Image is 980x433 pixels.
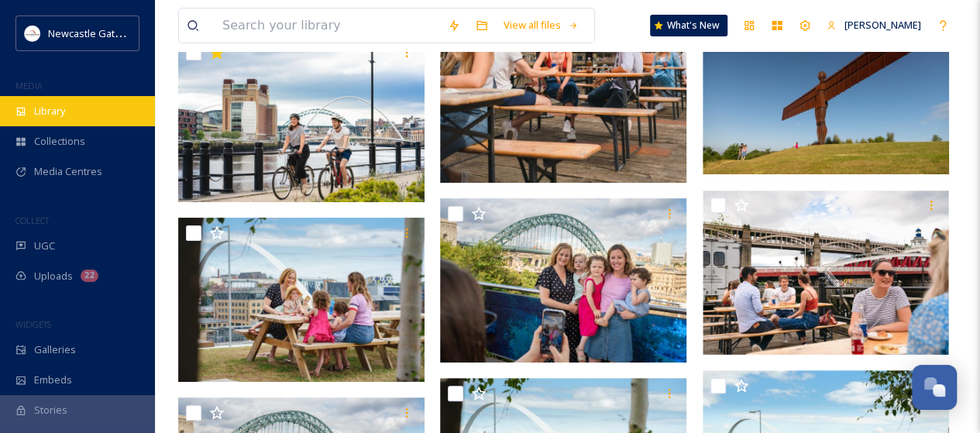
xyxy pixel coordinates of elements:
input: Search your library [215,9,440,43]
span: Uploads [34,269,73,284]
img: _A7R2669.jpg [440,198,686,363]
img: DqD9wEUd_400x400.jpg [25,26,40,41]
a: What's New [650,15,727,36]
span: WIDGETS [15,318,51,330]
img: _A7R2806-Edit.jpg [178,218,425,382]
span: Embeds [34,373,72,387]
a: [PERSON_NAME] [819,10,929,40]
span: Stories [34,403,67,418]
span: [PERSON_NAME] [844,18,921,32]
img: _A7R3683.jpg [178,37,425,201]
div: 22 [81,270,98,282]
span: Library [34,104,65,119]
span: MEDIA [15,80,43,91]
span: Galleries [34,342,76,357]
img: Flickr_Angel of the North, Gateshead_Save Your Summer Campaign 2020_Visit Britain.jpg [703,2,949,174]
img: Flickr_By The River Brew Co_Save Your Summer Campaign 2020_Visit Britain.jpg [703,190,949,355]
span: Media Centres [34,164,102,179]
span: Collections [34,134,85,149]
a: View all files [496,10,586,40]
button: Open Chat [912,365,957,410]
span: Newcastle Gateshead Initiative [48,26,191,40]
span: UGC [34,239,55,253]
span: COLLECT [15,215,49,226]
